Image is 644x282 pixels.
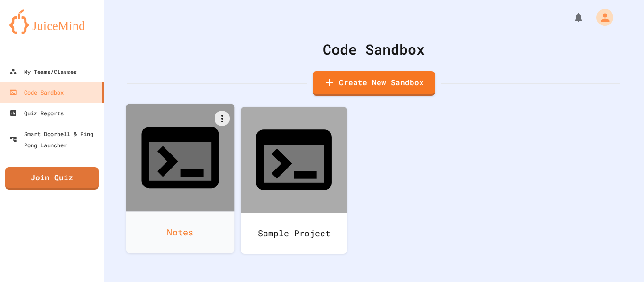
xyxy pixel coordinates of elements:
[9,87,64,98] div: Code Sandbox
[241,107,347,254] a: Sample Project
[9,107,64,119] div: Quiz Reports
[126,211,235,253] div: Notes
[9,66,77,77] div: My Teams/Classes
[5,167,99,190] a: Join Quiz
[9,9,94,34] img: logo-orange.svg
[127,39,620,60] div: Code Sandbox
[586,7,616,28] div: My Account
[313,71,435,96] a: Create New Sandbox
[9,128,100,151] div: Smart Doorbell & Ping Pong Launcher
[126,104,235,253] a: Notes
[555,9,586,25] div: My Notifications
[241,213,347,254] div: Sample Project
